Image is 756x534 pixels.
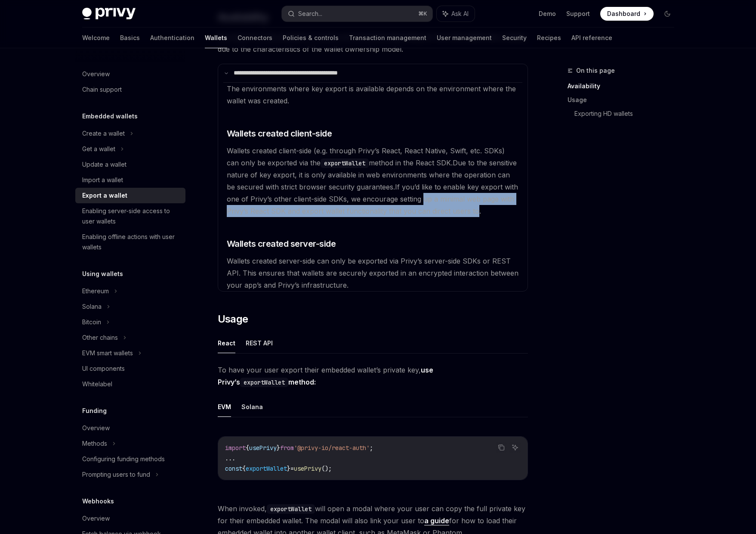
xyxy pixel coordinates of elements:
[225,444,246,452] span: import
[370,444,373,452] span: ;
[238,28,272,48] a: Connectors
[283,28,339,48] a: Policies & controls
[249,444,277,452] span: usePrivy
[287,465,290,472] span: }
[227,183,518,215] span: If you’d like to enable key export with one of Privy’s other client-side SDKs, we encourage setti...
[82,301,102,312] div: Solana
[600,7,654,21] a: Dashboard
[82,190,127,201] div: Export a wallet
[218,397,231,417] button: EVM
[502,28,527,48] a: Security
[225,465,242,472] span: const
[424,516,449,525] a: a guide
[568,93,681,107] a: Usage
[437,28,492,48] a: User management
[82,175,123,185] div: Import a wallet
[82,438,107,449] div: Methods
[280,444,294,452] span: from
[227,238,336,250] span: Wallets created server-side
[246,444,249,452] span: {
[82,469,150,480] div: Prompting users to fund
[75,203,185,229] a: Enabling server-side access to user wallets
[75,82,185,97] a: Chain support
[227,146,505,167] span: Wallets created client-side (e.g. through Privy’s React, React Native, Swift, etc. SDKs) can only...
[242,465,246,472] span: {
[294,465,321,472] span: usePrivy
[246,333,273,353] button: REST API
[571,28,612,48] a: API reference
[205,28,227,48] a: Wallets
[246,465,287,472] span: exportWallet
[298,9,322,19] div: Search...
[82,159,127,170] div: Update a wallet
[75,172,185,188] a: Import a wallet
[82,206,180,227] div: Enabling server-side access to user wallets
[218,364,528,388] span: To have your user export their embedded wallet’s private key,
[82,84,122,95] div: Chain support
[576,65,615,76] span: On this page
[82,128,125,139] div: Create a wallet
[227,158,517,191] span: Due to the sensitive nature of key export, it is only available in web environments where the ope...
[218,312,248,326] span: Usage
[321,465,332,472] span: ();
[660,7,674,21] button: Toggle dark mode
[82,406,107,416] h5: Funding
[82,8,136,20] img: dark logo
[82,363,125,374] div: UI components
[282,6,432,22] button: Search...⌘K
[227,84,516,105] span: The environments where key export is available depends on the environment where the wallet was cr...
[267,504,315,514] code: exportWallet
[82,454,165,464] div: Configuring funding methods
[75,188,185,203] a: Export a wallet
[218,366,433,386] strong: use Privy’s method:
[82,28,110,48] a: Welcome
[82,423,110,433] div: Overview
[321,158,369,168] code: exportWallet
[150,28,194,48] a: Authentication
[240,378,288,387] code: exportWallet
[607,9,640,18] span: Dashboard
[537,28,561,48] a: Recipes
[82,144,115,154] div: Get a wallet
[82,317,101,327] div: Bitcoin
[75,451,185,467] a: Configuring funding methods
[75,66,185,82] a: Overview
[496,442,507,453] button: Copy the contents from the code block
[349,28,426,48] a: Transaction management
[120,28,140,48] a: Basics
[418,10,427,17] span: ⌘ K
[75,376,185,392] a: Whitelabel
[451,9,469,18] span: Ask AI
[82,69,110,79] div: Overview
[227,257,518,289] span: Wallets created server-side can only be exported via Privy’s server-side SDKs or REST API. This e...
[82,232,180,252] div: Enabling offline actions with user wallets
[227,127,332,140] span: Wallets created client-side
[82,496,114,506] h5: Webhooks
[290,465,294,472] span: =
[75,511,185,526] a: Overview
[82,332,118,343] div: Other chains
[75,157,185,172] a: Update a wallet
[75,229,185,255] a: Enabling offline actions with user wallets
[82,348,133,358] div: EVM smart wallets
[75,361,185,376] a: UI components
[82,513,110,524] div: Overview
[75,420,185,436] a: Overview
[82,269,123,279] h5: Using wallets
[277,444,280,452] span: }
[509,442,521,453] button: Ask AI
[437,6,475,22] button: Ask AI
[574,107,681,121] a: Exporting HD wallets
[225,454,235,462] span: ...
[539,9,556,18] a: Demo
[294,444,370,452] span: '@privy-io/react-auth'
[568,79,681,93] a: Availability
[241,397,263,417] button: Solana
[82,379,112,389] div: Whitelabel
[566,9,590,18] a: Support
[82,111,138,121] h5: Embedded wallets
[218,333,235,353] button: React
[82,286,109,296] div: Ethereum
